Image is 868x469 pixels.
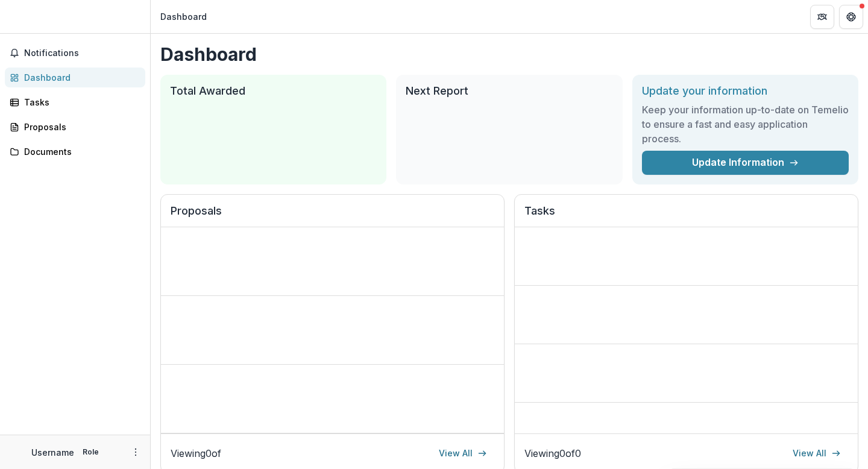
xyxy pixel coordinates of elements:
[24,71,136,84] div: Dashboard
[5,117,145,137] a: Proposals
[24,96,136,109] div: Tasks
[160,10,207,23] div: Dashboard
[432,444,494,463] a: View All
[5,68,145,87] a: Dashboard
[785,444,848,463] a: View All
[406,84,612,98] h2: Next Report
[24,121,136,133] div: Proposals
[839,5,863,29] button: Get Help
[170,84,377,98] h2: Total Awarded
[642,84,849,98] h2: Update your information
[5,92,145,112] a: Tasks
[31,446,74,459] p: Username
[5,43,145,63] button: Notifications
[810,5,834,29] button: Partners
[24,145,136,158] div: Documents
[79,447,102,458] p: Role
[524,204,848,227] h2: Tasks
[642,102,849,146] h3: Keep your information up-to-date on Temelio to ensure a fast and easy application process.
[156,8,212,25] nav: breadcrumb
[24,48,140,58] span: Notifications
[524,446,581,461] p: Viewing 0 of 0
[171,204,494,227] h2: Proposals
[160,43,858,65] h1: Dashboard
[171,446,221,461] p: Viewing 0 of
[642,151,849,175] a: Update Information
[128,445,143,459] button: More
[5,142,145,162] a: Documents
